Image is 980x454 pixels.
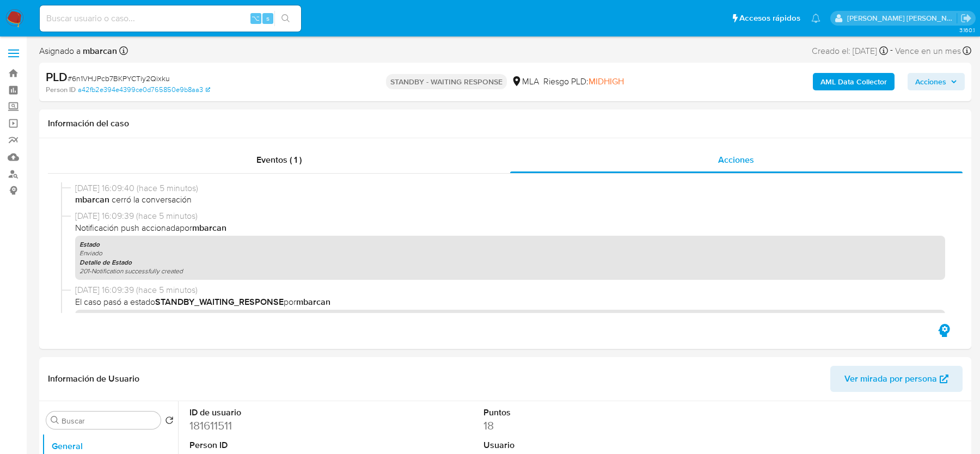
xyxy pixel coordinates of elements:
span: ⌥ [252,13,260,23]
button: search-icon [274,11,297,26]
a: Notificaciones [811,14,820,23]
button: Acciones [908,73,965,90]
span: Asignado a [39,45,117,57]
div: Creado el: [DATE] [812,44,888,58]
h1: Información del caso [48,118,963,129]
p: STANDBY - WAITING RESPONSE [386,74,507,89]
span: MIDHIGH [589,75,624,88]
button: Ver mirada por persona [830,366,963,392]
a: Salir [960,13,972,24]
input: Buscar usuario o caso... [40,11,301,26]
span: # 6n1VHJPcb7BKPYCTiy2Qixku [68,73,170,84]
span: - [890,44,893,58]
b: mbarcan [81,45,117,57]
button: Buscar [51,416,59,425]
p: magali.barcan@mercadolibre.com [847,13,957,23]
dt: ID de usuario [189,407,375,419]
a: a42fb2e394e4399ce0d765850e9b8aa3 [78,85,210,95]
dt: Usuario [483,439,669,451]
span: Eventos ( 1 ) [256,154,302,166]
dt: Puntos [483,407,669,419]
span: Vence en un mes [895,45,961,57]
b: AML Data Collector [820,73,887,90]
b: PLD [46,68,68,85]
h1: Información de Usuario [48,373,139,384]
span: Accesos rápidos [739,13,800,24]
input: Buscar [62,416,156,426]
b: Person ID [46,85,76,95]
button: Volver al orden por defecto [165,416,174,428]
span: Ver mirada por persona [844,366,937,392]
span: Riesgo PLD: [543,76,624,88]
span: Acciones [718,154,754,166]
div: MLA [511,76,539,88]
span: s [266,13,269,23]
dd: 181611511 [189,418,375,433]
span: Acciones [915,73,946,90]
button: AML Data Collector [813,73,895,90]
dd: 18 [483,418,669,433]
dt: Person ID [189,439,375,451]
